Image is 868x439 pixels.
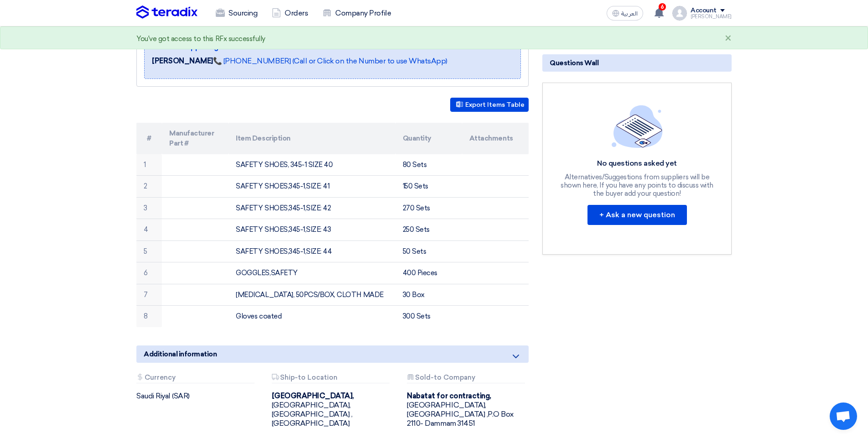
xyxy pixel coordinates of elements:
button: العربية [607,6,643,21]
td: 250 Sets [395,219,462,241]
td: 150 Sets [395,176,462,198]
span: 6 [659,3,666,10]
td: 270 Sets [395,197,462,219]
td: 6 [136,262,162,284]
a: Orders [265,3,315,23]
a: Sourcing [208,3,265,23]
div: Saudi Riyal (SAR) [136,392,258,401]
div: [GEOGRAPHIC_DATA], [GEOGRAPHIC_DATA] ,[GEOGRAPHIC_DATA] [272,392,394,428]
td: GOGGLES,SAFETY [229,262,395,284]
td: 50 Sets [395,240,462,262]
td: SAFETY SHOES,345-1,SIZE: 43 [229,219,395,241]
th: Item Description [229,123,395,154]
td: 3 [136,197,162,219]
th: # [136,123,162,154]
div: Sold-to Company [407,374,525,383]
span: Questions Wall [550,58,598,68]
img: profile_test.png [672,6,687,21]
td: SAFETY SHOES,345-1,SIZE: 44 [229,240,395,262]
a: 📞 [PHONE_NUMBER] (Call or Click on the Number to use WhatsApp) [213,57,447,65]
td: 80 Sets [395,154,462,176]
div: [PERSON_NAME] [691,14,732,19]
div: You've got access to this RFx successfully [136,34,265,44]
td: [MEDICAL_DATA], 50PCS/BOX, CLOTH MADE [229,284,395,306]
div: No questions asked yet [560,159,715,168]
span: العربية [621,10,638,17]
td: 1 [136,154,162,176]
th: Manufacturer Part # [162,123,229,154]
th: Attachments [462,123,529,154]
td: SAFETY SHOES,345-1,SIZE: 41 [229,176,395,198]
td: 30 Box [395,284,462,306]
b: Nabatat for contracting, [407,392,491,400]
div: Ship-to Location [272,374,390,383]
div: Account [691,7,717,15]
td: 7 [136,284,162,306]
th: Quantity [395,123,462,154]
td: 5 [136,240,162,262]
strong: [PERSON_NAME] [152,57,213,65]
div: × [725,33,732,44]
b: [GEOGRAPHIC_DATA], [272,392,354,400]
div: Open chat [830,402,857,430]
td: Gloves coated [229,306,395,327]
div: Alternatives/Suggestions from suppliers will be shown here, If you have any points to discuss wit... [560,173,715,198]
td: SAFETY SHOES,345-1,SIZE: 42 [229,197,395,219]
img: empty_state_list.svg [612,105,663,148]
button: + Ask a new question [587,205,687,225]
span: Additional information [144,349,217,359]
div: [GEOGRAPHIC_DATA], [GEOGRAPHIC_DATA] ,P.O Box 2110- Dammam 31451 [407,392,529,428]
img: Teradix logo [136,5,198,19]
td: 8 [136,306,162,327]
td: SAFETY SHOES, 345-1 SIZE 40 [229,154,395,176]
td: 300 Sets [395,306,462,327]
td: 2 [136,176,162,198]
a: Company Profile [315,3,398,23]
button: Export Items Table [450,98,529,112]
div: Currency [136,374,255,383]
td: 4 [136,219,162,241]
td: 400 Pieces [395,262,462,284]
